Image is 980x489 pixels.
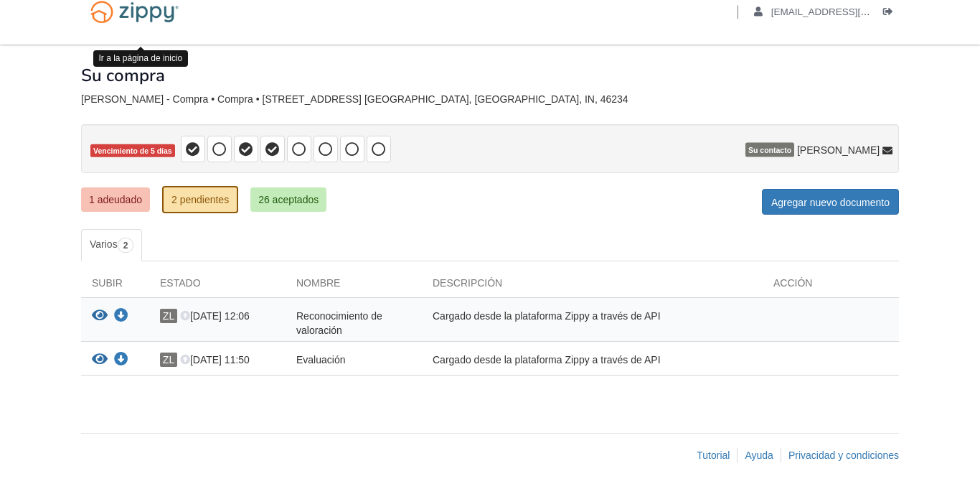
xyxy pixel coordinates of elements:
[296,277,340,289] font: Nombre
[81,187,150,212] a: 1 adeudado
[296,310,382,336] font: Reconocimiento de valoración
[762,189,899,215] a: Agregar nuevo documento
[81,93,628,105] font: [PERSON_NAME] - Compra • Compra • [STREET_ADDRESS] [GEOGRAPHIC_DATA], [GEOGRAPHIC_DATA], IN, 46234
[788,450,899,461] a: Privacidad y condiciones
[748,146,791,154] font: Su contacto
[754,6,936,21] a: editar perfil
[797,144,880,156] font: [PERSON_NAME]
[81,229,142,261] a: Varios
[433,354,661,365] font: Cargado desde la plataforma Zippy a través de API
[258,194,319,205] font: 26 aceptados
[745,450,773,461] a: Ayuda
[163,354,174,365] font: ZL
[190,354,250,365] font: [DATE] 11:50
[296,354,346,365] font: Evaluación
[81,64,165,87] font: Su compra
[89,194,142,205] font: 1 adeudado
[92,353,108,368] button: Ver valoración
[92,277,123,289] font: Subir
[433,310,661,322] font: Cargado desde la plataforma Zippy a través de API
[92,309,108,324] button: Ver acuse de recibo de valoración
[93,146,172,155] font: Vencimiento de 5 días
[771,197,890,208] font: Agregar nuevo documento
[123,241,128,251] font: 2
[163,310,174,322] font: ZL
[162,186,238,213] a: 2 pendientes
[250,187,326,212] a: 26 aceptados
[190,310,250,322] font: [DATE] 12:06
[771,6,936,17] span: paoladiabas@gmail.com
[883,6,899,21] a: Finalizar la sesión
[697,450,730,461] a: Tutorial
[160,277,201,289] font: Estado
[433,277,502,289] font: Descripción
[771,6,936,17] font: [EMAIL_ADDRESS][DOMAIN_NAME]
[773,277,812,289] font: Acción
[171,194,229,205] font: 2 pendientes
[114,311,128,322] a: Descargar acuse de recibo de valoración
[90,238,118,250] font: Varios
[114,355,128,366] a: Descargar tasación
[99,53,183,63] font: Ir a la página de inicio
